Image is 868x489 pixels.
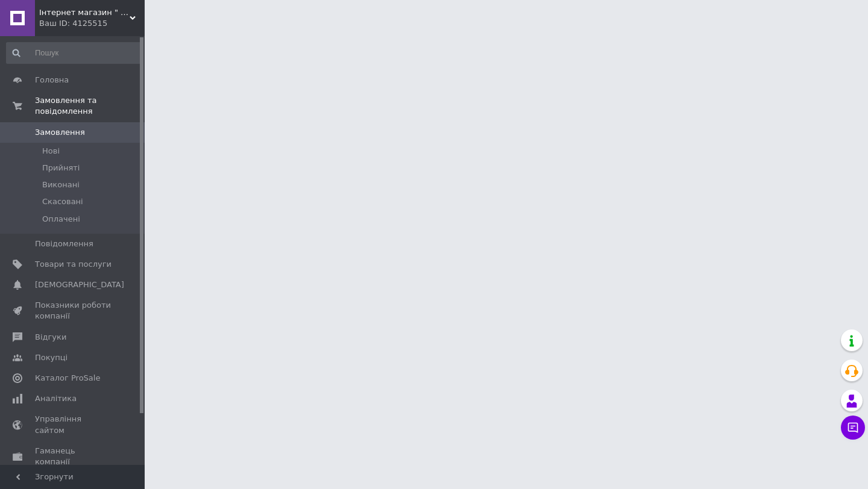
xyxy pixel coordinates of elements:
[35,352,68,363] span: Покупці
[42,179,80,190] span: Виконані
[35,127,85,138] span: Замовлення
[42,196,83,207] span: Скасовані
[35,75,69,86] span: Головна
[42,214,80,225] span: Оплачені
[42,146,60,157] span: Нові
[35,332,66,343] span: Відгуки
[35,446,112,467] span: Гаманець компанії
[42,163,80,173] span: Прийняті
[39,7,130,18] span: Інтернет магазин " TrendyBox "
[35,238,93,249] span: Повідомлення
[35,300,112,322] span: Показники роботи компанії
[35,414,112,435] span: Управління сайтом
[35,259,112,270] span: Товари та послуги
[35,393,77,404] span: Аналітика
[35,373,100,384] span: Каталог ProSale
[6,42,142,64] input: Пошук
[35,95,145,117] span: Замовлення та повідомлення
[841,416,865,440] button: Чат з покупцем
[39,18,145,29] div: Ваш ID: 4125515
[35,279,124,290] span: [DEMOGRAPHIC_DATA]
